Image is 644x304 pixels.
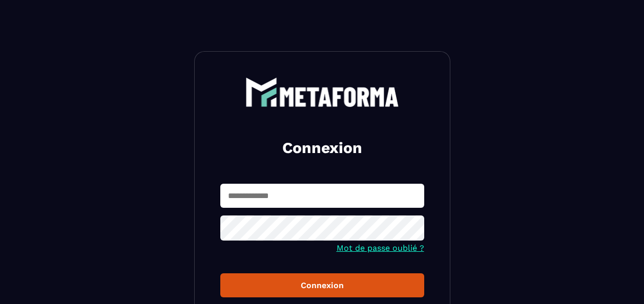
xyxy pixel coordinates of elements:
img: logo [245,77,399,107]
a: logo [220,77,424,107]
div: Connexion [228,280,416,290]
a: Mot de passe oublié ? [337,243,424,253]
h2: Connexion [233,138,412,158]
button: Connexion [220,273,424,297]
